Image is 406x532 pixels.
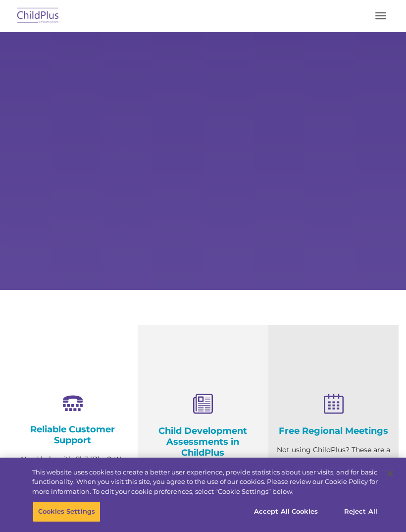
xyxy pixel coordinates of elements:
h4: Child Development Assessments in ChildPlus [145,425,260,458]
button: Cookies Settings [33,501,101,522]
button: Reject All [330,501,392,522]
button: Accept All Cookies [249,501,323,522]
h4: Free Regional Meetings [276,425,391,436]
h4: Reliable Customer Support [15,424,130,446]
p: Not using ChildPlus? These are a great opportunity to network and learn from ChildPlus users. Fin... [276,444,391,506]
button: Close [379,463,401,484]
img: ChildPlus by Procare Solutions [15,4,61,28]
div: This website uses cookies to create a better user experience, provide statistics about user visit... [32,468,378,497]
